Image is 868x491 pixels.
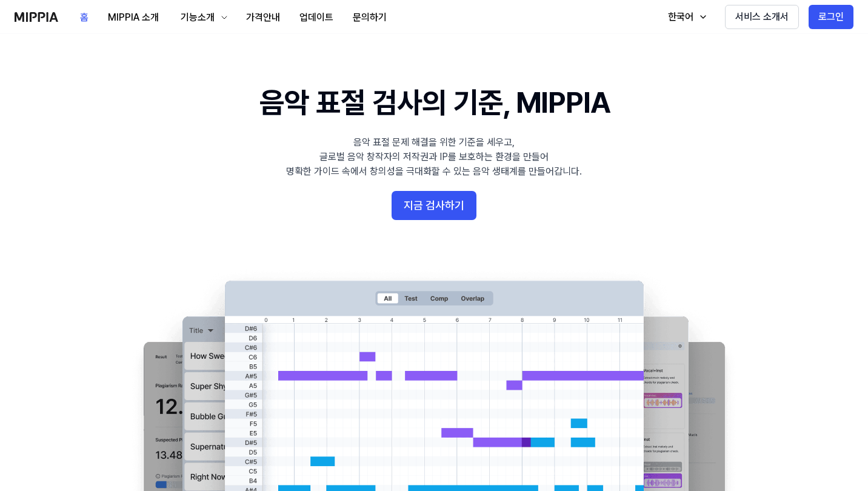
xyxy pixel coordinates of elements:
a: 업데이트 [290,1,343,34]
img: logo [15,12,58,22]
div: 한국어 [666,10,696,24]
button: 서비스 소개서 [725,5,799,29]
div: 기능소개 [178,10,217,25]
div: 음악 표절 문제 해결을 위한 기준을 세우고, 글로벌 음악 창작자의 저작권과 IP를 보호하는 환경을 만들어 명확한 가이드 속에서 창의성을 극대화할 수 있는 음악 생태계를 만들어... [286,135,582,179]
button: 지금 검사하기 [392,191,476,220]
button: 업데이트 [290,5,343,30]
button: 로그인 [809,5,853,29]
button: 홈 [70,5,98,30]
button: 기능소개 [169,5,236,30]
button: MIPPIA 소개 [98,5,169,30]
h1: 음악 표절 검사의 기준, MIPPIA [259,82,609,123]
button: 가격안내 [236,5,290,30]
button: 한국어 [656,5,715,29]
button: 문의하기 [343,5,396,30]
a: 홈 [70,1,98,34]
